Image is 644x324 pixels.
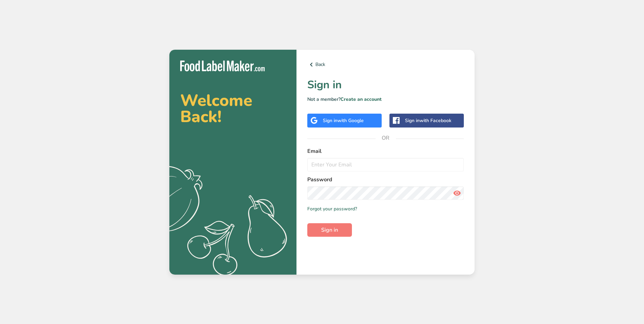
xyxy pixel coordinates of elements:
div: Sign in [323,117,364,124]
a: Back [307,61,464,69]
span: Sign in [321,226,338,234]
a: Forgot your password? [307,205,357,212]
img: Food Label Maker [180,61,265,72]
span: OR [376,128,396,148]
input: Enter Your Email [307,158,464,171]
button: Sign in [307,223,352,237]
p: Not a member? [307,96,464,103]
h1: Sign in [307,77,464,93]
span: with Facebook [420,117,451,124]
h2: Welcome Back! [180,92,286,125]
a: Create an account [340,96,382,102]
label: Password [307,176,464,184]
span: with Google [337,117,364,124]
label: Email [307,147,464,155]
div: Sign in [405,117,451,124]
